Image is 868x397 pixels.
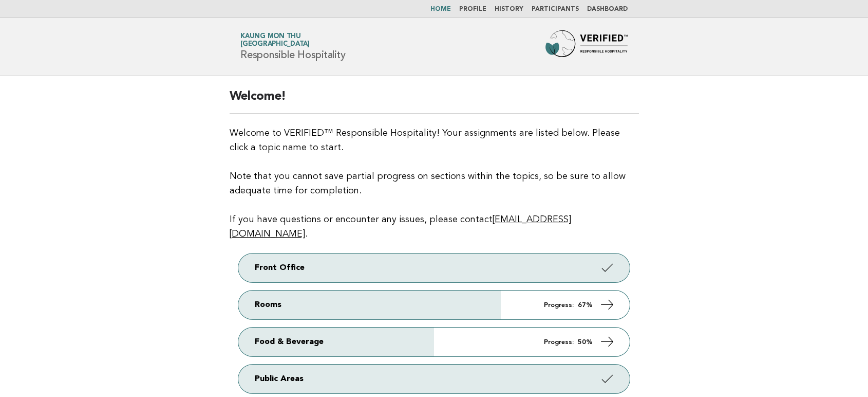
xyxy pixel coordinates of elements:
[430,6,451,12] a: Home
[459,6,486,12] a: Profile
[495,6,523,12] a: History
[532,6,579,12] a: Participants
[544,339,574,346] em: Progress:
[230,126,639,241] p: Welcome to VERIFIED™ Responsible Hospitality! Your assignments are listed below. Please click a t...
[545,30,628,63] img: Forbes Travel Guide
[587,6,628,12] a: Dashboard
[238,365,630,393] a: Public Areas
[240,33,310,47] a: Kaung Mon Thu[GEOGRAPHIC_DATA]
[240,41,310,48] span: [GEOGRAPHIC_DATA]
[578,339,593,346] strong: 50%
[238,291,630,319] a: Rooms Progress: 67%
[578,302,593,309] strong: 67%
[238,328,630,356] a: Food & Beverage Progress: 50%
[230,88,639,114] h2: Welcome!
[240,33,345,60] h1: Responsible Hospitality
[238,254,630,282] a: Front Office
[544,302,574,309] em: Progress:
